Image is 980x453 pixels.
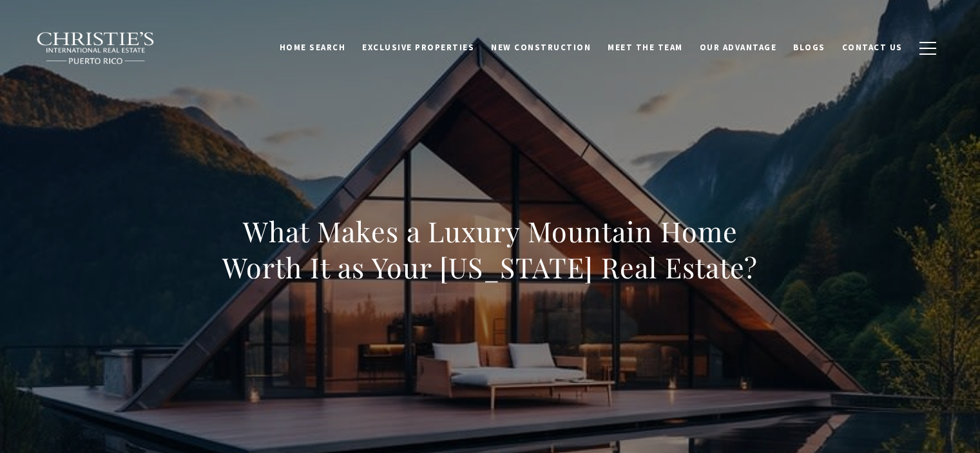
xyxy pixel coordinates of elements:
span: Contact Us [842,42,903,53]
a: Meet the Team [599,35,691,60]
img: Christie's International Real Estate black text logo [36,32,156,65]
span: Blogs [793,42,825,53]
a: Home Search [271,35,354,60]
a: Exclusive Properties [354,35,483,60]
span: Exclusive Properties [362,42,474,53]
a: Contact Us [834,35,911,60]
span: Our Advantage [700,42,777,53]
a: New Construction [483,35,599,60]
h1: What Makes a Luxury Mountain Home Worth It as Your [US_STATE] Real Estate? [206,213,774,285]
button: button [911,30,945,67]
a: Blogs [785,35,834,60]
a: Our Advantage [691,35,785,60]
span: New Construction [491,42,591,53]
